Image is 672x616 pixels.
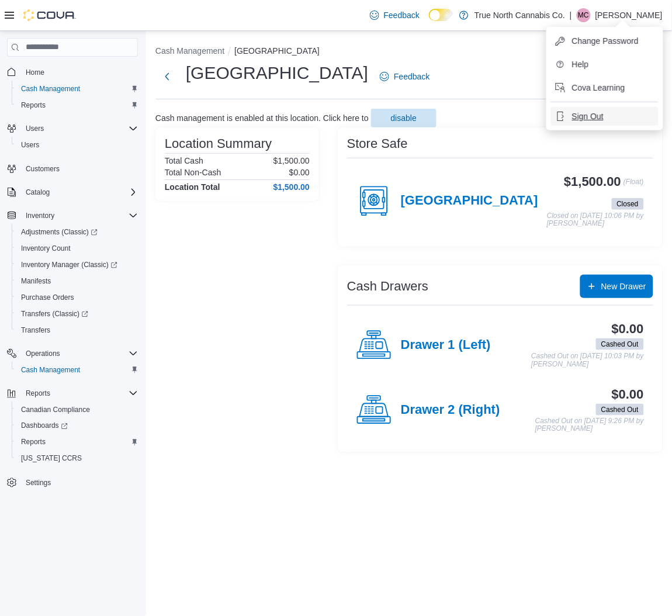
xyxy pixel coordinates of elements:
[21,227,98,237] span: Adjustments (Classic)
[12,224,143,240] a: Adjustments (Classic)
[16,98,138,112] span: Reports
[2,184,143,200] button: Catalog
[16,274,56,288] a: Manifests
[165,137,272,151] h3: Location Summary
[16,419,72,433] a: Dashboards
[623,175,644,196] p: (Float)
[16,241,138,255] span: Inventory Count
[21,161,138,176] span: Customers
[16,290,138,304] span: Purchase Orders
[21,65,138,79] span: Home
[26,68,44,77] span: Home
[21,276,51,286] span: Manifests
[12,240,143,257] button: Inventory Count
[572,58,589,70] span: Help
[2,207,143,224] button: Inventory
[551,107,659,126] button: Sign Out
[273,182,310,192] h4: $1,500.00
[375,65,434,88] a: Feedback
[21,405,90,414] span: Canadian Compliance
[16,403,138,417] span: Canadian Compliance
[2,474,143,491] button: Settings
[12,81,143,97] button: Cash Management
[26,164,60,174] span: Customers
[596,404,644,416] span: Cashed Out
[289,168,310,177] p: $0.00
[21,65,49,79] a: Home
[572,110,604,122] span: Sign Out
[429,21,429,22] span: Dark Mode
[612,387,644,402] h3: $0.00
[547,212,644,228] p: Closed on [DATE] 10:06 PM by [PERSON_NAME]
[612,198,644,210] span: Closed
[401,338,491,353] h4: Drawer 1 (Left)
[21,438,46,447] span: Reports
[401,403,500,418] h4: Drawer 2 (Right)
[26,188,50,197] span: Catalog
[26,211,54,220] span: Inventory
[21,244,71,253] span: Inventory Count
[12,306,143,322] a: Transfers (Classic)
[595,8,663,22] p: [PERSON_NAME]
[16,138,44,152] a: Users
[21,140,39,150] span: Users
[384,9,420,21] span: Feedback
[601,404,639,415] span: Cashed Out
[16,225,102,239] a: Adjustments (Classic)
[21,84,80,94] span: Cash Management
[16,435,50,449] a: Reports
[577,8,591,22] div: Matthew Cross
[12,257,143,273] a: Inventory Manager (Classic)
[165,156,203,165] h6: Total Cash
[21,475,138,490] span: Settings
[21,209,138,223] span: Inventory
[7,59,138,522] nav: Complex example
[572,82,625,94] span: Cova Learning
[16,323,138,337] span: Transfers
[365,4,424,27] a: Feedback
[234,46,320,56] button: [GEOGRAPHIC_DATA]
[21,101,46,110] span: Reports
[429,9,453,21] input: Dark Mode
[601,339,639,349] span: Cashed Out
[474,8,565,22] p: True North Cannabis Co.
[16,323,55,337] a: Transfers
[12,418,143,434] a: Dashboards
[16,290,79,304] a: Purchase Orders
[186,61,368,85] h1: [GEOGRAPHIC_DATA]
[12,402,143,418] button: Canadian Compliance
[21,347,65,361] button: Operations
[580,275,653,298] button: New Drawer
[21,293,74,302] span: Purchase Orders
[16,225,138,239] span: Adjustments (Classic)
[347,137,408,151] h3: Store Safe
[2,64,143,81] button: Home
[16,98,50,112] a: Reports
[21,365,80,375] span: Cash Management
[572,35,639,47] span: Change Password
[16,241,75,255] a: Inventory Count
[347,279,428,293] h3: Cash Drawers
[16,307,93,321] a: Transfers (Classic)
[155,46,224,56] button: Cash Management
[12,289,143,306] button: Purchase Orders
[16,258,138,272] span: Inventory Manager (Classic)
[16,435,138,449] span: Reports
[21,209,59,223] button: Inventory
[551,32,659,50] button: Change Password
[26,349,60,358] span: Operations
[596,338,644,350] span: Cashed Out
[2,385,143,402] button: Reports
[23,9,76,21] img: Cova
[16,258,122,272] a: Inventory Manager (Classic)
[21,185,138,199] span: Catalog
[16,452,86,466] a: [US_STATE] CCRS
[21,454,82,463] span: [US_STATE] CCRS
[26,479,51,488] span: Settings
[16,363,85,377] a: Cash Management
[16,307,138,321] span: Transfers (Classic)
[2,160,143,177] button: Customers
[21,421,68,431] span: Dashboards
[21,309,88,319] span: Transfers (Classic)
[21,386,138,400] span: Reports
